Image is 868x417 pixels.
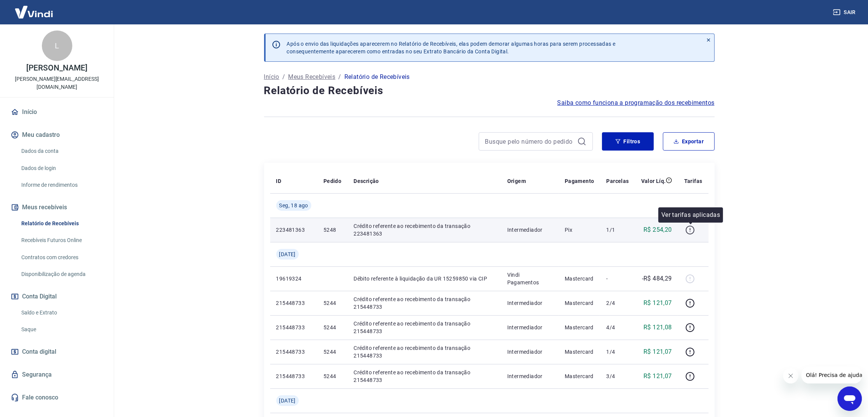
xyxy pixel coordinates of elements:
[643,225,672,234] p: R$ 254,20
[565,372,594,380] p: Mastercard
[606,348,629,356] p: 1/4
[641,177,666,185] p: Valor Líq.
[276,177,282,185] p: ID
[565,299,594,307] p: Mastercard
[831,5,859,19] button: Sair
[9,199,105,216] button: Meus recebíveis
[606,275,629,282] p: -
[507,348,553,356] p: Intermediador
[663,132,715,151] button: Exportar
[264,83,715,98] h4: Relatório de Recebíveis
[354,320,495,335] p: Crédito referente ao recebimento da transação 215448733
[18,160,105,176] a: Dados de login
[18,305,105,321] a: Saldo e Extrato
[565,226,594,234] p: Pix
[18,216,105,231] a: Relatório de Recebíveis
[9,343,105,360] a: Conta digital
[279,397,296,404] span: [DATE]
[18,143,105,159] a: Dados da conta
[838,387,862,411] iframe: Botão para abrir a janela de mensagens
[661,210,720,220] p: Ver tarifas aplicadas
[485,136,574,147] input: Busque pelo número do pedido
[354,369,495,384] p: Crédito referente ao recebimento da transação 215448733
[323,226,341,234] p: 5248
[9,366,105,383] a: Segurança
[783,368,798,383] iframe: Fechar mensagem
[18,250,105,265] a: Contratos com credores
[354,344,495,359] p: Crédito referente ao recebimento da transação 215448733
[9,127,105,143] button: Meu cadastro
[279,202,308,209] span: Seg, 18 ago
[507,324,553,331] p: Intermediador
[26,64,87,72] p: [PERSON_NAME]
[276,324,311,331] p: 215448733
[323,177,341,185] p: Pedido
[507,177,526,185] p: Origem
[643,372,672,381] p: R$ 121,07
[279,250,296,258] span: [DATE]
[507,226,553,234] p: Intermediador
[507,299,553,307] p: Intermediador
[354,275,495,282] p: Débito referente à liquidação da UR 15259850 via CIP
[344,72,410,82] p: Relatório de Recebíveis
[606,226,629,234] p: 1/1
[643,298,672,308] p: R$ 121,07
[565,275,594,282] p: Mastercard
[602,132,654,151] button: Filtros
[288,72,335,82] a: Meus Recebíveis
[354,295,495,311] p: Crédito referente ao recebimento da transação 215448733
[642,274,672,283] p: -R$ 484,29
[606,372,629,380] p: 3/4
[507,372,553,380] p: Intermediador
[557,98,715,107] a: Saiba como funciona a programação dos recebimentos
[643,323,672,332] p: R$ 121,08
[606,324,629,331] p: 4/4
[22,346,56,357] span: Conta digital
[323,372,341,380] p: 5244
[9,389,105,406] a: Fale conosco
[323,348,341,356] p: 5244
[354,222,495,237] p: Crédito referente ao recebimento da transação 223481363
[9,0,59,24] img: Vindi
[6,75,108,91] p: [PERSON_NAME][EMAIL_ADDRESS][DOMAIN_NAME]
[18,233,105,248] a: Recebíveis Futuros Online
[282,72,285,82] p: /
[276,226,311,234] p: 223481363
[565,324,594,331] p: Mastercard
[606,177,629,185] p: Parcelas
[323,324,341,331] p: 5244
[287,40,616,55] p: Após o envio das liquidações aparecerem no Relatório de Recebíveis, elas podem demorar algumas ho...
[9,288,105,305] button: Conta Digital
[801,367,862,383] iframe: Mensagem da empresa
[9,104,105,120] a: Início
[276,299,311,307] p: 215448733
[338,72,341,82] p: /
[565,177,594,185] p: Pagamento
[18,177,105,193] a: Informe de rendimentos
[684,177,702,185] p: Tarifas
[565,348,594,356] p: Mastercard
[606,299,629,307] p: 2/4
[18,322,105,337] a: Saque
[323,299,341,307] p: 5244
[507,271,553,286] p: Vindi Pagamentos
[643,347,672,356] p: R$ 121,07
[264,72,279,82] a: Início
[354,177,379,185] p: Descrição
[18,266,105,282] a: Disponibilização de agenda
[42,30,72,61] div: L
[276,275,311,282] p: 19619324
[5,5,64,11] span: Olá! Precisa de ajuda?
[276,348,311,356] p: 215448733
[276,372,311,380] p: 215448733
